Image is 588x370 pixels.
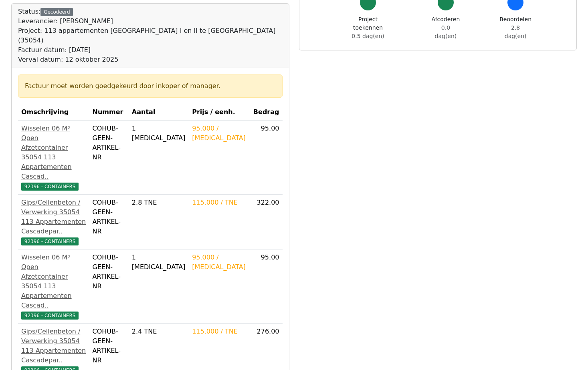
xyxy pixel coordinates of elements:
[250,195,283,249] td: 322.00
[192,253,247,272] div: 95.000 / [MEDICAL_DATA]
[192,124,247,143] div: 95.000 / [MEDICAL_DATA]
[132,253,186,272] div: 1 [MEDICAL_DATA]
[499,15,531,40] div: Beoordelen
[192,198,247,207] div: 115.000 / TNE
[89,104,129,121] th: Nummer
[25,81,276,91] div: Factuur moet worden goedgekeurd door inkoper of manager.
[505,24,527,39] span: 2.8 dag(en)
[21,198,86,246] a: Gips/Cellenbeton / Verwerking 35054 113 Appartementen Cascadepar..92396 - CONTAINERS
[21,124,86,181] div: Wisselen 06 M³ Open Afzetcontainer 35054 113 Appartementen Cascad..
[250,104,283,121] th: Bedrag
[18,16,283,26] div: Leverancier: [PERSON_NAME]
[18,26,283,45] div: Project: 113 appartementen [GEOGRAPHIC_DATA] I en II te [GEOGRAPHIC_DATA] (35054)
[40,8,73,16] div: Gecodeerd
[21,253,86,310] div: Wisselen 06 M³ Open Afzetcontainer 35054 113 Appartementen Cascad..
[21,253,86,320] a: Wisselen 06 M³ Open Afzetcontainer 35054 113 Appartementen Cascad..92396 - CONTAINERS
[189,104,250,121] th: Prijs / eenh.
[18,7,283,64] div: Status:
[132,198,186,207] div: 2.8 TNE
[129,104,189,121] th: Aantal
[132,124,186,143] div: 1 [MEDICAL_DATA]
[21,237,79,245] span: 92396 - CONTAINERS
[89,121,129,195] td: COHUB-GEEN-ARTIKEL-NR
[250,249,283,324] td: 95.00
[89,249,129,324] td: COHUB-GEEN-ARTIKEL-NR
[344,15,392,40] div: Project toekennen
[352,33,384,39] span: 0.5 dag(en)
[18,45,283,55] div: Factuur datum: [DATE]
[21,198,86,236] div: Gips/Cellenbeton / Verwerking 35054 113 Appartementen Cascadepar..
[18,104,89,121] th: Omschrijving
[89,195,129,249] td: COHUB-GEEN-ARTIKEL-NR
[21,183,79,191] span: 92396 - CONTAINERS
[192,327,247,336] div: 115.000 / TNE
[430,15,461,40] div: Afcoderen
[250,121,283,195] td: 95.00
[132,327,186,336] div: 2.4 TNE
[18,55,283,64] div: Verval datum: 12 oktober 2025
[21,124,86,191] a: Wisselen 06 M³ Open Afzetcontainer 35054 113 Appartementen Cascad..92396 - CONTAINERS
[21,312,79,320] span: 92396 - CONTAINERS
[21,327,86,365] div: Gips/Cellenbeton / Verwerking 35054 113 Appartementen Cascadepar..
[435,24,457,39] span: 0.0 dag(en)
